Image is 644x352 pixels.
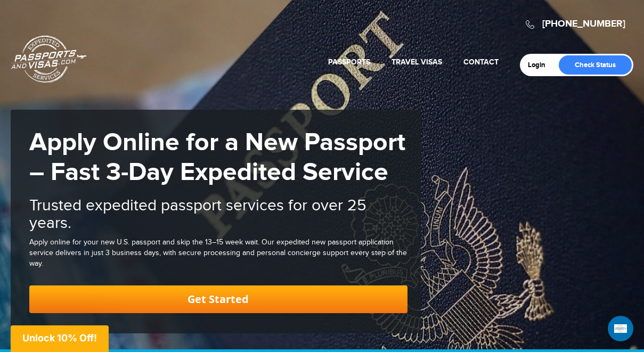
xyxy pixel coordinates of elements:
a: Get Started [29,285,407,313]
a: Contact [463,58,499,67]
div: Open Intercom Messenger [608,316,633,341]
h2: Trusted expedited passport services for over 25 years. [29,197,407,232]
div: Unlock 10% Off! [11,325,109,352]
a: Check Status [559,55,632,75]
a: Passports [328,58,370,67]
strong: Apply Online for a New Passport – Fast 3-Day Expedited Service [29,127,405,188]
a: Login [528,61,553,69]
a: [PHONE_NUMBER] [542,18,625,30]
a: Passports & [DOMAIN_NAME] [11,35,87,83]
span: Unlock 10% Off! [22,332,97,343]
div: Apply online for your new U.S. passport and skip the 13–15 week wait. Our expedited new passport ... [29,238,407,269]
a: Travel Visas [392,58,442,67]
